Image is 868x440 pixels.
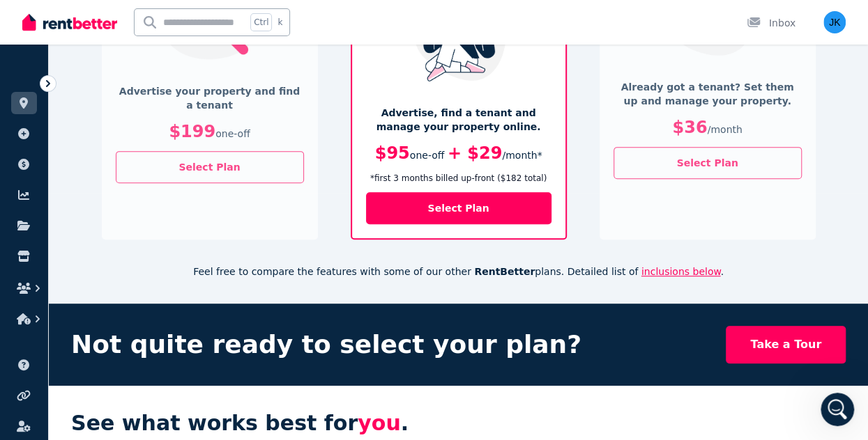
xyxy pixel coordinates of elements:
[250,13,272,31] span: Ctrl
[66,333,77,345] button: Upload attachment
[22,99,137,110] b: Primary sign-up link:
[174,143,185,154] a: Source reference 5498848:
[448,143,503,163] span: + $29
[614,147,802,179] button: Select Plan
[11,55,268,372] div: If our sign-up link isn't working, here's how you can get registered:Primary sign-up link: [URL][...
[22,237,152,248] b: To sign up successfully:
[614,116,802,139] p: /month
[128,272,151,296] button: Scroll to bottom
[33,257,257,270] li: Enter your details on the sign-up page
[641,266,721,277] span: inclusions below
[366,192,551,224] button: Select Plan
[614,80,802,108] p: Already got a tenant? Set them up and manage your property.
[245,6,270,31] div: Close
[22,127,133,139] b: Alternative method:
[59,141,168,152] a: [URL][DOMAIN_NAME]
[116,84,304,112] p: Advertise your property and find a tenant
[40,8,62,30] img: Profile image for The RentBetter Team
[141,99,250,110] a: [URL][DOMAIN_NAME]
[68,13,184,24] h1: The RentBetter Team
[22,333,33,345] button: Emoji picker
[821,393,854,426] iframe: Intercom live chat
[747,16,795,30] div: Inbox
[22,161,257,229] div: Our sources mention that when form submission issues occur, you can email with your details and w...
[44,333,55,345] button: Gif picker
[49,265,868,278] p: Feel free to compare the features with some of our other plans. Detailed list of .
[672,118,707,137] span: $36
[823,11,846,33] img: jessica koenig
[169,122,215,141] span: $199
[25,110,36,121] a: Source reference 5610389:
[22,189,213,214] a: [EMAIL_ADDRESS][DOMAIN_NAME]
[116,120,304,143] p: one-off
[474,266,535,277] b: RentBetter
[116,151,304,183] button: Select Plan
[366,106,551,134] p: Advertise, find a tenant and manage your property online.
[33,290,257,315] li: Once your account is created, you can start adding your property details
[11,55,268,373] div: The RentBetter Team says…
[22,63,257,91] div: If our sign-up link isn't working, here's how you can get registered:
[11,43,268,44] div: New messages divider
[22,12,117,33] img: RentBetter
[218,6,245,32] button: Home
[358,411,401,435] span: you
[9,6,36,32] button: go back
[12,304,267,328] textarea: Message…
[22,162,171,173] b: If links still aren't working:
[277,17,282,28] span: k
[184,218,195,229] a: Source reference 12652854:
[239,328,261,350] button: Send a message…
[71,331,581,359] p: Not quite ready to select your plan?
[22,127,257,154] div: Try our "Get Started" page at
[726,326,846,363] a: Take a Tour
[71,411,846,436] h2: See what works best for .
[366,173,551,184] span: *first 3 months billed up-front ($182 total)
[375,143,410,163] span: $95
[366,142,551,164] p: one-off /month*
